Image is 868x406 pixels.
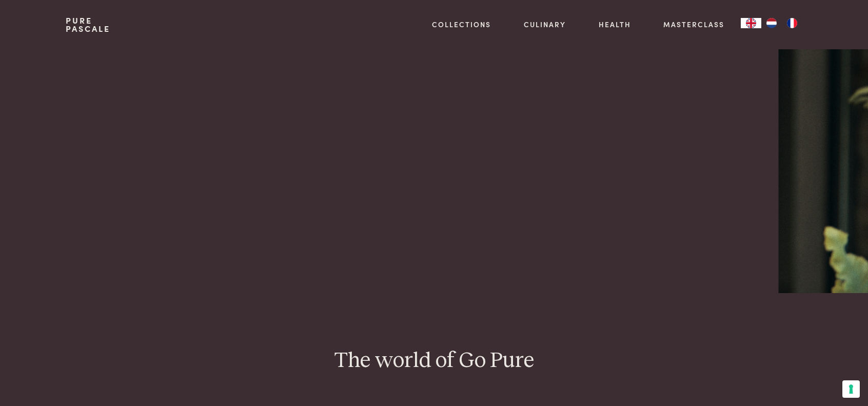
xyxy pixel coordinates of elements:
aside: Language selected: English [741,18,802,28]
a: Masterclass [663,19,724,30]
a: Health [599,19,631,30]
a: NL [761,18,782,28]
a: PurePascale [66,16,110,33]
ul: Language list [761,18,802,28]
a: Collections [432,19,491,30]
h2: The world of Go Pure [66,347,802,375]
a: FR [782,18,802,28]
a: Culinary [524,19,566,30]
div: Language [741,18,761,28]
a: EN [741,18,761,28]
button: Your consent preferences for tracking technologies [842,380,860,398]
